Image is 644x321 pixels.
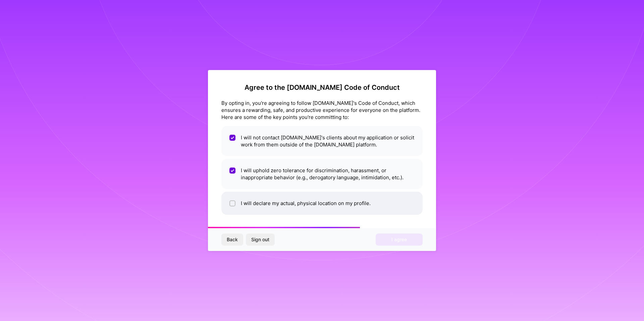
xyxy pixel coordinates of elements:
[221,83,423,91] h2: Agree to the [DOMAIN_NAME] Code of Conduct
[221,159,423,189] li: I will uphold zero tolerance for discrimination, harassment, or inappropriate behavior (e.g., der...
[221,100,423,121] div: By opting in, you're agreeing to follow [DOMAIN_NAME]'s Code of Conduct, which ensures a rewardin...
[221,192,423,215] li: I will declare my actual, physical location on my profile.
[221,234,243,246] button: Back
[221,126,423,156] li: I will not contact [DOMAIN_NAME]'s clients about my application or solicit work from them outside...
[251,236,269,243] span: Sign out
[227,236,238,243] span: Back
[246,234,275,246] button: Sign out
